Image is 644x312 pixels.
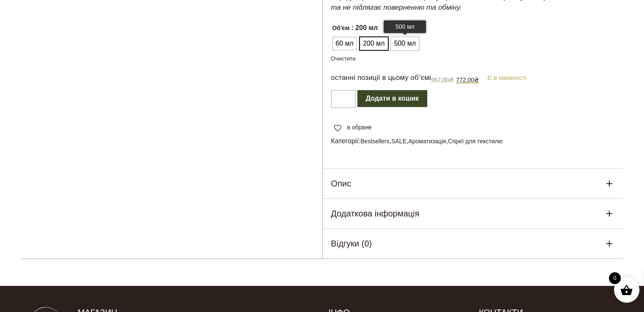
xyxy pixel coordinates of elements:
a: SALE [391,138,406,145]
li: 200 мл [360,37,387,50]
span: Категорії: , , , [331,136,615,146]
img: unfavourite.svg [334,125,341,131]
h5: Додаткова інформація [331,207,420,220]
span: ₴ [474,77,479,83]
label: Об'єм [332,21,350,35]
a: Bestsellers [360,138,389,145]
bdi: 967,00 [431,77,454,83]
a: Ароматизація [408,138,446,145]
span: : 200 мл [351,21,378,35]
ul: Об'єм [331,36,535,52]
p: останні позиції в цьому обʼємі [331,73,431,83]
button: Додати в кошик [357,90,427,107]
a: Спреї для текстилю [448,138,503,145]
bdi: 772,00 [456,77,479,83]
span: ₴ [449,77,454,83]
li: 60 мл [333,37,357,50]
a: Очистити [331,55,356,62]
input: Кількість товару [331,90,356,108]
span: 500 мл [392,37,418,50]
span: 200 мл [361,37,387,50]
h5: Відгуки (0) [331,237,372,250]
h5: Опис [331,177,351,190]
span: в обране [347,123,372,132]
a: в обране [331,123,375,132]
p: Є в наявності [479,73,535,83]
li: 500 мл [391,37,419,50]
span: 60 мл [334,37,356,50]
span: 0 [609,272,621,284]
